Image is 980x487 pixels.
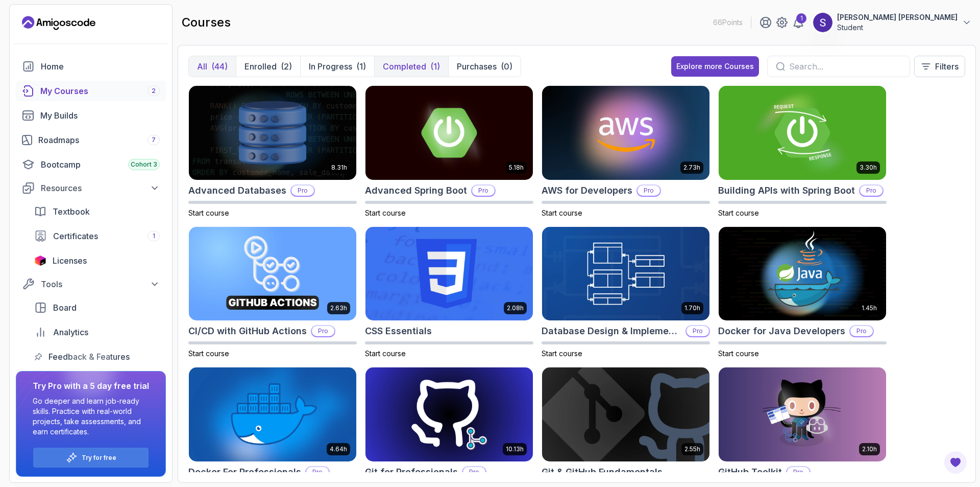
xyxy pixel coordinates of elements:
span: Feedback & Features [48,351,130,363]
p: Pro [472,185,495,196]
div: (1) [430,60,440,73]
a: home [16,56,166,77]
img: CSS Essentials card [365,227,533,321]
span: Licenses [53,254,87,267]
h2: Building APIs with Spring Boot [718,183,855,198]
button: Open Feedback Button [943,450,968,475]
button: Try for free [33,447,149,468]
p: [PERSON_NAME] [PERSON_NAME] [837,12,958,22]
a: bootcamp [16,154,166,175]
h2: Database Design & Implementation [542,324,681,338]
p: In Progress [309,60,352,73]
p: 2.55h [684,445,700,453]
button: Completed(1) [374,56,448,77]
a: builds [16,105,166,126]
p: 3.30h [860,164,877,172]
p: Pro [860,185,883,196]
button: In Progress(1) [300,56,374,77]
img: Advanced Spring Boot card [365,86,533,180]
p: Filters [935,60,959,73]
p: 1.45h [862,304,877,312]
p: 1.70h [684,304,700,312]
h2: CI/CD with GitHub Actions [188,324,307,338]
a: textbook [28,201,166,222]
button: Filters [914,56,965,77]
a: roadmaps [16,130,166,150]
p: Purchases [457,60,497,73]
img: Docker For Professionals card [189,367,356,461]
div: Tools [41,278,160,290]
h2: Git for Professionals [365,465,458,479]
p: 10.13h [506,445,524,453]
a: licenses [28,250,166,271]
div: (1) [356,60,366,73]
span: Start course [365,208,406,217]
h2: GitHub Toolkit [718,465,782,479]
p: Pro [312,326,334,336]
span: Start course [542,208,582,217]
p: 8.31h [331,164,347,172]
span: Certificates [53,230,98,242]
span: 2 [152,87,156,95]
img: Database Design & Implementation card [542,227,709,321]
p: Pro [638,185,660,196]
a: certificates [28,226,166,246]
a: board [28,297,166,318]
h2: Docker for Java Developers [718,324,845,338]
img: Git for Professionals card [365,367,533,461]
span: Analytics [53,326,88,338]
img: Advanced Databases card [189,86,356,180]
span: Board [53,302,77,314]
img: AWS for Developers card [542,86,709,180]
div: My Courses [40,85,160,97]
h2: Git & GitHub Fundamentals [542,465,663,479]
a: feedback [28,346,166,367]
h2: Advanced Databases [188,183,286,198]
button: Explore more Courses [671,56,759,77]
span: Textbook [53,205,90,218]
p: Pro [850,326,873,336]
button: user profile image[PERSON_NAME] [PERSON_NAME]Student [813,12,972,33]
button: Resources [16,179,166,197]
span: 7 [152,136,156,144]
p: 4.64h [330,445,347,453]
img: CI/CD with GitHub Actions card [189,227,356,321]
img: jetbrains icon [34,256,46,266]
h2: Advanced Spring Boot [365,183,467,198]
p: 2.63h [330,304,347,312]
p: Pro [291,185,314,196]
a: Landing page [22,15,95,31]
img: Docker for Java Developers card [719,227,886,321]
a: 1 [792,16,804,29]
span: Start course [718,208,759,217]
div: (2) [281,60,292,73]
a: courses [16,81,166,101]
button: Purchases(0) [448,56,521,77]
p: Pro [463,467,485,477]
img: Building APIs with Spring Boot card [719,86,886,180]
div: Resources [41,182,160,194]
p: 2.10h [862,445,877,453]
div: Roadmaps [38,134,160,146]
p: Pro [787,467,810,477]
div: 1 [796,13,806,24]
img: user profile image [813,13,832,32]
h2: CSS Essentials [365,324,432,338]
span: Start course [542,349,582,358]
a: analytics [28,322,166,342]
p: 5.18h [509,164,524,172]
button: Tools [16,275,166,293]
a: Try for free [82,454,116,462]
div: (0) [501,60,512,73]
h2: AWS for Developers [542,183,632,198]
button: Enrolled(2) [236,56,300,77]
p: Student [837,22,958,33]
p: Enrolled [244,60,277,73]
div: Explore more Courses [676,61,754,72]
button: All(44) [189,56,236,77]
span: Cohort 3 [131,160,157,169]
span: Start course [365,349,406,358]
span: 1 [153,232,155,240]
